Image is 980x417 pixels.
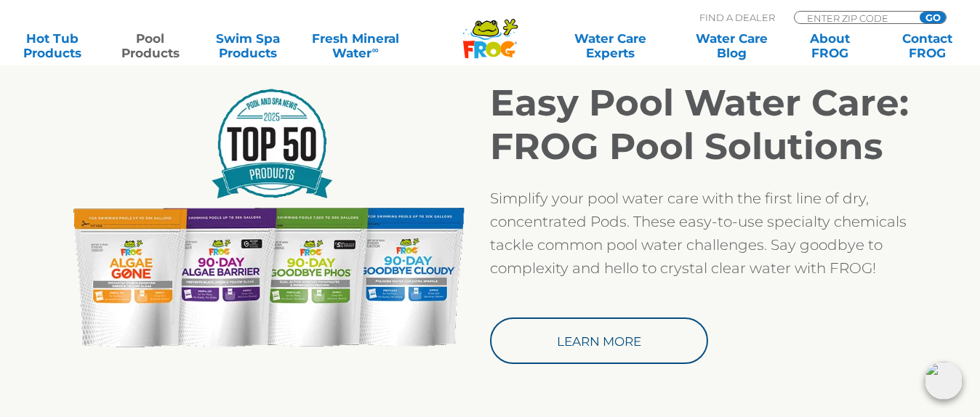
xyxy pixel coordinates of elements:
[490,81,926,169] h2: Easy Pool Water Care: FROG Pool Solutions
[889,31,965,60] a: ContactFROG
[694,31,770,60] a: Water CareBlog
[920,12,946,23] input: GO
[210,31,286,60] a: Swim SpaProducts
[54,81,490,357] img: FROG_Pool-Solutions-Product-Line-Pod_PSN Award_LR
[371,44,378,55] sup: ∞
[548,31,672,60] a: Water CareExperts
[490,317,708,364] a: Learn More
[792,31,868,60] a: AboutFROG
[699,11,775,24] p: Find A Dealer
[806,12,904,24] input: Zip Code Form
[490,187,926,280] p: Simplify your pool water care with the first line of dry, concentrated Pods. These easy-to-use sp...
[925,362,963,400] img: openIcon
[113,31,189,60] a: PoolProducts
[308,31,403,60] a: Fresh MineralWater∞
[15,31,91,60] a: Hot TubProducts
